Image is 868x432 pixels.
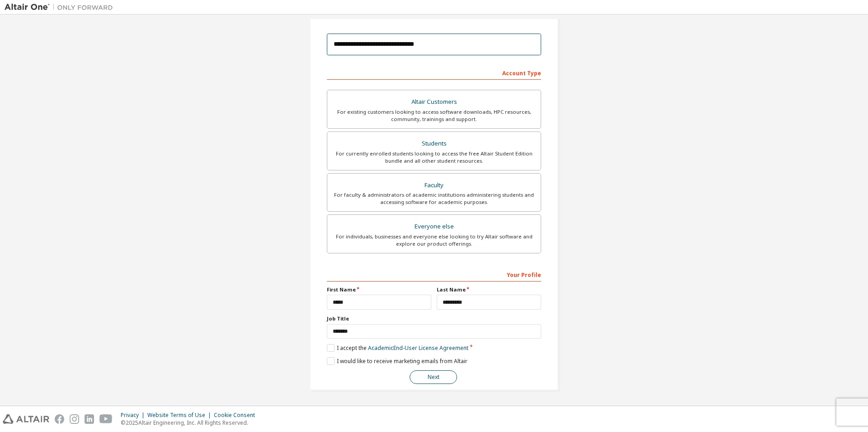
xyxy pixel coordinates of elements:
[327,344,468,352] label: I accept the
[333,108,535,123] div: For existing customers looking to access software downloads, HPC resources, community, trainings ...
[333,96,535,108] div: Altair Customers
[327,65,541,80] div: Account Type
[327,315,541,322] label: Job Title
[147,412,214,419] div: Website Terms of Use
[55,414,64,424] img: facebook.svg
[333,220,535,233] div: Everyone else
[327,267,541,282] div: Your Profile
[437,286,541,293] label: Last Name
[333,137,535,150] div: Students
[99,414,113,424] img: youtube.svg
[214,412,260,419] div: Cookie Consent
[333,150,535,165] div: For currently enrolled students looking to access the free Altair Student Edition bundle and all ...
[333,179,535,192] div: Faculty
[121,412,147,419] div: Privacy
[70,414,79,424] img: instagram.svg
[410,370,457,384] button: Next
[368,344,468,352] a: Academic End-User License Agreement
[85,414,94,424] img: linkedin.svg
[327,286,431,293] label: First Name
[121,419,260,427] p: © 2025 Altair Engineering, Inc. All Rights Reserved.
[5,3,118,12] img: Altair One
[333,233,535,248] div: For individuals, businesses and everyone else looking to try Altair software and explore our prod...
[327,357,467,365] label: I would like to receive marketing emails from Altair
[333,191,535,206] div: For faculty & administrators of academic institutions administering students and accessing softwa...
[3,414,49,424] img: altair_logo.svg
